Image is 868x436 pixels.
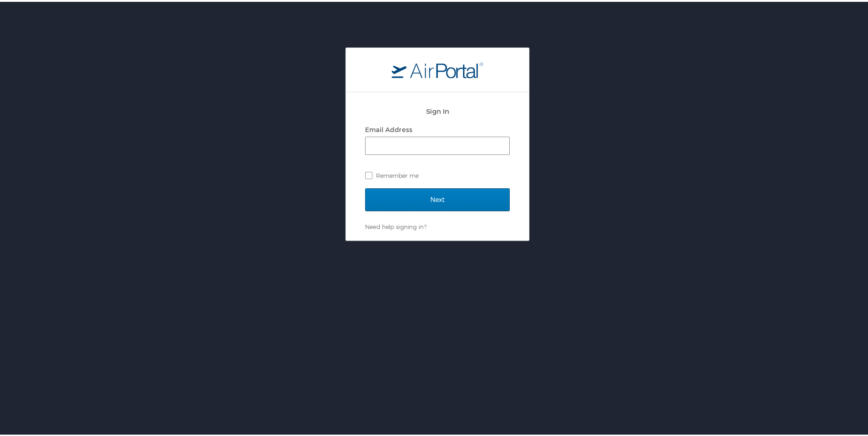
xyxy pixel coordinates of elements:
a: Need help signing in? [365,221,426,229]
input: Next [365,186,510,209]
h2: Sign In [365,104,510,115]
label: Remember me [365,167,510,181]
label: Email Address [365,124,412,132]
img: logo [392,60,483,76]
